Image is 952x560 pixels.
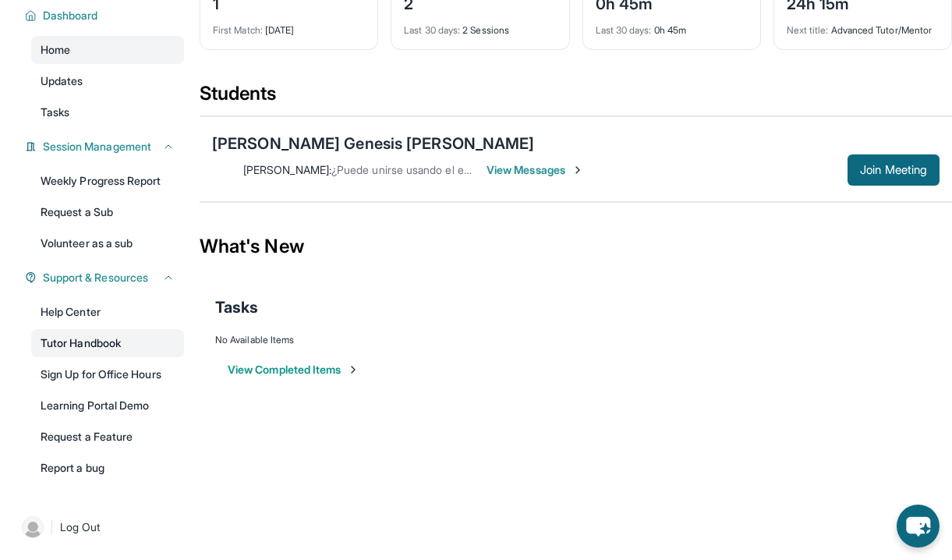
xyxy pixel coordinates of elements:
span: Next title : [787,24,829,36]
a: |Log Out [16,510,184,544]
button: Support & Resources [37,270,175,285]
span: Tasks [41,105,69,120]
a: Help Center [31,298,184,326]
a: Sign Up for Office Hours [31,360,184,388]
div: Advanced Tutor/Mentor [787,15,939,37]
a: Request a Feature [31,423,184,451]
a: Request a Sub [31,198,184,226]
div: [DATE] [213,15,365,37]
a: Weekly Progress Report [31,167,184,195]
div: 0h 45m [596,15,748,37]
span: View Messages [487,162,584,178]
div: 2 Sessions [404,15,556,37]
span: ¿Puede unirse usando el enlace? [331,163,495,176]
div: What's New [200,212,952,281]
span: [PERSON_NAME] : [243,163,331,176]
span: Tasks [215,296,258,318]
div: Students [200,81,952,115]
img: user-img [22,516,44,538]
span: Last 30 days : [596,24,652,36]
span: Support & Resources [43,270,148,285]
button: View Completed Items [228,362,359,377]
a: Volunteer as a sub [31,229,184,257]
span: Last 30 days : [404,24,460,36]
a: Updates [31,67,184,95]
span: Join Meeting [860,165,927,175]
img: Chevron-Right [572,164,584,176]
a: Report a bug [31,454,184,482]
a: Tasks [31,98,184,126]
div: No Available Items [215,334,936,346]
button: Session Management [37,139,175,154]
span: Home [41,42,70,58]
span: Log Out [60,519,101,535]
span: Dashboard [43,8,98,23]
a: Tutor Handbook [31,329,184,357]
span: | [50,518,54,537]
span: Updates [41,73,83,89]
button: Join Meeting [848,154,940,186]
span: Session Management [43,139,151,154]
button: chat-button [897,505,940,548]
a: Learning Portal Demo [31,392,184,420]
a: Home [31,36,184,64]
button: Dashboard [37,8,175,23]
span: First Match : [213,24,263,36]
div: [PERSON_NAME] Genesis [PERSON_NAME] [212,133,535,154]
